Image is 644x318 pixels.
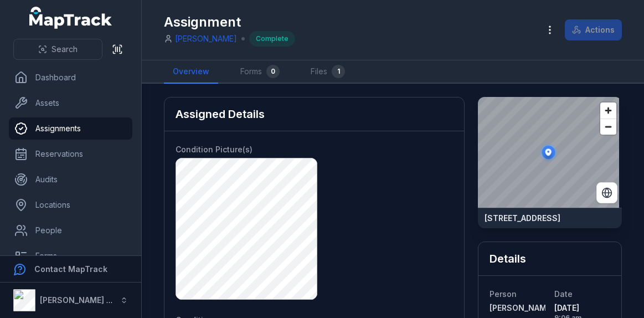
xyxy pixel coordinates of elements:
[490,289,517,299] span: Person
[490,251,526,266] h2: Details
[9,143,132,165] a: Reservations
[9,245,132,267] a: Forms
[478,97,619,208] canvas: Map
[176,106,265,122] h2: Assigned Details
[554,289,573,299] span: Date
[332,65,345,78] div: 1
[9,66,132,89] a: Dashboard
[490,302,545,314] a: [PERSON_NAME]
[13,39,102,60] button: Search
[164,60,218,84] a: Overview
[9,168,132,191] a: Audits
[51,44,78,55] span: Search
[9,117,132,140] a: Assignments
[40,295,117,305] strong: [PERSON_NAME] Air
[554,302,610,314] span: [DATE]
[485,213,560,224] strong: [STREET_ADDRESS]
[175,33,237,44] a: [PERSON_NAME]
[29,7,112,29] a: MapTrack
[600,102,616,119] button: Zoom in
[249,31,295,47] div: Complete
[266,65,280,78] div: 0
[34,264,107,274] strong: Contact MapTrack
[9,219,132,242] a: People
[231,60,288,84] a: Forms0
[302,60,354,84] a: Files1
[600,119,616,135] button: Zoom out
[9,92,132,114] a: Assets
[9,194,132,216] a: Locations
[176,145,253,154] span: Condition Picture(s)
[596,182,617,203] button: Switch to Satellite View
[164,13,295,31] h1: Assignment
